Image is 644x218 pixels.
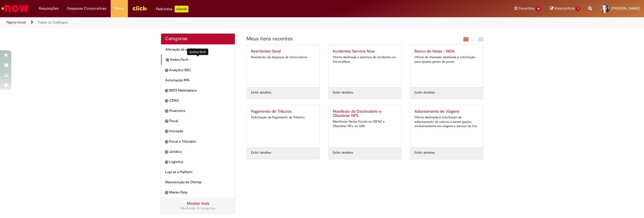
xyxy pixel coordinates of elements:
a: Adiantamento de Viagens Oferta destinada à solicitação de adiantamento de valores a serem gastos ... [410,105,483,147]
div: Reembolso de despesas de funcionários [251,55,315,60]
a: Todos os Catálogos [38,20,68,25]
div: Oferta destinada à solicitação de adiantamento de valores a serem gastos exclusivamente em viagen... [415,115,479,128]
div: Manifestar Notas Fiscais na SEFAZ e Obsoletar NFs. no VIM [333,119,397,128]
span: Fiscal e Tributário [169,139,231,144]
a: Exibir detalhes [251,90,271,95]
a: Exibir detalhes [333,151,353,155]
i: expandir categoria CENG [165,98,168,104]
span: Fiscal [169,119,231,123]
span: Financeiro [169,108,231,113]
ul: Trilhas de página [4,17,425,28]
span: Favoritos [519,6,534,11]
div: expandir categoria Financeiro Financeiro [161,106,235,116]
a: Exibir detalhes [415,151,435,155]
div: Manutenção de Ofertas [161,177,235,188]
h1: {"description":"","title":"Meus itens recentes"} Categoria [246,36,422,42]
h2: Categorias [165,36,231,42]
div: expandir categoria BEES Marketplace BEES Marketplace [161,85,235,96]
ul: Categorias [161,44,235,198]
h2: Pagamento de Tributos [251,109,315,114]
div: expandir categoria Fiscal Fiscal [161,116,235,126]
a: Pagamento de Tributos Solicitação de Pagamento de Tributos [247,105,319,147]
a: Página inicial [6,20,26,25]
div: expandir categoria Fiscal e Tributário Fiscal e Tributário [161,136,235,147]
a: Rascunhos [549,6,580,11]
div: Solicitação de Pagamento de Tributos [251,115,315,120]
span: Automação RPA [165,78,231,83]
span: Master Data [169,190,231,195]
img: ServiceNow [1,3,30,14]
div: expandir categoria Jurídico Jurídico [161,147,235,157]
span: Inovação [169,129,231,134]
span: BEES Marketplace [169,88,231,93]
span: Alteração de pedido [165,47,231,52]
span: Requisições [39,6,59,11]
i: expandir categoria Financeiro [165,108,168,114]
div: Mostrando 15 categorias [165,206,231,211]
div: expandir categoria AmbevTech AmbevTech [161,54,235,65]
i: expandir categoria Analytics BSC [165,68,168,73]
div: Oferta de chamado destinada à solicitação para ajustes gerais de ponto. [415,55,479,64]
i: expandir categoria Logistica [165,160,168,165]
span: AmbevTech [170,57,231,62]
a: Manifesto do Destinatário e Obsoletar NFS Manifestar Notas Fiscais na SEFAZ e Obsoletar NFs. no VIM [329,105,401,147]
i: expandir categoria Fiscal e Tributário [165,139,168,145]
h2: Manifesto do Destinatário e Obsoletar NFS [333,109,397,118]
div: expandir categoria Analytics BSC Analytics BSC [161,65,235,75]
div: Lupi as a Platform [161,167,235,177]
div: Alteração de pedido [161,44,235,55]
div: expandir categoria Inovação Inovação [161,126,235,136]
i: expandir categoria BEES Marketplace [165,88,168,94]
i: Exibição em cartão [463,37,469,42]
i: expandir categoria Jurídico [165,149,168,155]
span: CENG [169,98,231,103]
span: [PERSON_NAME] [611,6,640,11]
span: Analytics BSC [169,68,231,73]
h2: Incidentes Service Now [333,49,397,54]
div: expandir categoria CENG CENG [161,95,235,106]
h2: Banco de Horas - NEW [415,49,479,54]
a: Exibir detalhes [415,90,435,95]
a: Reembolso Geral Reembolso de despesas de funcionários [247,45,319,87]
h2: Adiantamento de Viagens [415,109,479,114]
h2: Reembolso Geral [251,49,315,54]
a: Mostrar mais [187,201,209,206]
span: Manutenção de Ofertas [165,180,231,185]
a: Exibir detalhes [333,90,353,95]
span: | [473,36,474,43]
div: Padroniza [156,6,188,12]
a: Incidentes Service Now Oferta destinada à abertura de incidentes no ServiceNow. [329,45,401,87]
span: 1 [576,6,580,11]
i: expandir categoria AmbevTech [166,57,169,63]
div: Oferta destinada à abertura de incidentes no ServiceNow. [333,55,397,64]
div: AmbevTech [187,49,208,55]
span: Rascunhos [554,6,575,11]
img: click_logo_yellow_360x200.png [132,4,147,12]
p: +GenAi [175,6,188,12]
div: Automação RPA [161,75,235,86]
div: expandir categoria Master Data Master Data [161,187,235,198]
i: expandir categoria Fiscal [165,119,168,124]
span: 18 [536,6,541,11]
a: Exibir detalhes [251,151,271,155]
i: Exibição de grade [478,37,483,42]
a: Banco de Horas - NEW Oferta de chamado destinada à solicitação para ajustes gerais de ponto. [410,45,483,87]
span: Logistica [169,160,231,164]
i: expandir categoria Master Data [165,190,168,196]
i: expandir categoria Inovação [165,129,168,134]
span: Despesas Corporativas [67,6,106,11]
span: Lupi as a Platform [165,170,231,175]
span: More [115,6,124,11]
span: Jurídico [169,149,231,154]
div: expandir categoria Logistica Logistica [161,157,235,167]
